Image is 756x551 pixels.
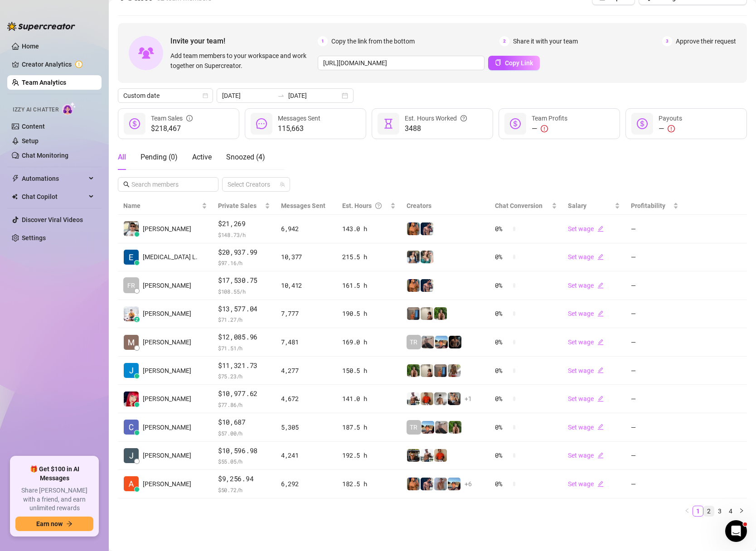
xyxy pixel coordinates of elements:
[684,508,690,513] span: left
[625,357,684,385] td: —
[434,392,447,405] img: aussieboy_j
[19,268,146,278] div: Hi there,
[19,139,151,149] div: We typically reply in a few hours
[625,385,684,413] td: —
[401,197,490,215] th: Creators
[318,36,328,46] span: 1
[434,449,447,462] img: Justin
[342,450,395,460] div: 192.5 h
[659,123,682,134] div: —
[449,421,461,434] img: Nathaniel
[218,445,270,456] span: $10,596.98
[597,254,604,260] span: edit
[541,125,548,132] span: exclamation-circle
[342,252,395,262] div: 215.5 h
[143,252,198,262] span: [MEDICAL_DATA] L.
[143,479,191,489] span: [PERSON_NAME]
[421,307,433,320] img: Ralphy
[448,392,460,405] img: George
[495,252,509,262] span: 0 %
[218,457,270,466] span: $ 55.05 /h
[704,506,714,516] a: 2
[281,450,332,460] div: 4,241
[218,230,270,239] span: $ 148.73 /h
[18,95,163,111] p: How can we help?
[407,251,420,263] img: Katy
[12,305,33,312] span: Home
[407,449,420,462] img: Nathan
[277,92,285,99] span: to
[218,247,270,258] span: $20,937.99
[22,57,94,72] a: Creator Analytics exclamation-circle
[12,193,18,200] img: Chat Copilot
[342,394,395,404] div: 141.0 h
[10,161,172,225] img: 🚀 New Release: Like & Comment Bumps
[421,392,433,405] img: Justin
[218,332,270,343] span: $12,085.96
[124,391,139,406] img: Mary Jane Moren…
[218,287,270,296] span: $ 108.55 /h
[124,221,139,236] img: Rick Gino Tarce…
[143,422,191,432] span: [PERSON_NAME]
[693,506,703,517] li: 1
[568,480,604,488] a: Set wageedit
[725,506,736,517] li: 4
[218,400,270,409] span: $ 77.86 /h
[495,224,509,234] span: 0 %
[97,14,115,33] img: Profile image for Yoni
[143,394,191,404] span: [PERSON_NAME]
[281,309,332,319] div: 7,777
[422,421,434,434] img: Zach
[91,283,136,319] button: Help
[625,470,684,498] td: —
[124,420,139,435] img: Charmaine Javil…
[218,417,270,428] span: $10,687
[281,394,332,404] div: 4,672
[18,64,163,95] p: Hi [PERSON_NAME] 👋
[124,335,139,350] img: Mariane Subia
[143,450,191,460] span: [PERSON_NAME]
[170,51,314,71] span: Add team members to your workspace and work together on Supercreator.
[218,388,270,399] span: $10,977.62
[422,336,434,348] img: LC
[124,250,139,265] img: Exon Locsin
[19,130,151,139] div: Send us a message
[435,421,448,434] img: LC
[22,171,86,186] span: Automations
[407,478,420,490] img: JG
[495,59,501,66] span: copy
[288,91,340,101] input: End date
[280,182,285,187] span: team
[218,474,270,484] span: $9,256.94
[495,394,509,404] span: 0 %
[693,506,703,516] a: 1
[218,275,270,286] span: $17,530.75
[218,304,270,314] span: $13,577.04
[62,102,76,115] img: AI Chatter
[218,485,270,494] span: $ 50.72 /h
[170,35,318,47] span: Invite your team!
[739,508,744,513] span: right
[222,91,274,101] input: Start date
[568,338,604,346] a: Set wageedit
[141,152,178,163] div: Pending ( 0 )
[9,122,172,156] div: Send us a messageWe typically reply in a few hours
[495,309,509,319] span: 0 %
[129,118,140,129] span: dollar-circle
[124,363,139,378] img: Rupert T.
[277,92,285,99] span: swap-right
[15,517,93,531] button: Earn nowarrow-right
[124,448,139,463] img: Jeffery Bamba
[726,506,736,516] a: 4
[597,226,604,232] span: edit
[278,115,320,122] span: Messages Sent
[725,520,747,542] iframe: Intercom live chat
[383,118,394,129] span: hourglass
[342,366,395,376] div: 150.5 h
[631,202,665,209] span: Profitability
[495,450,509,460] span: 0 %
[597,339,604,345] span: edit
[410,422,417,432] span: TR
[405,113,467,123] div: Est. Hours Worked
[22,43,39,50] a: Home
